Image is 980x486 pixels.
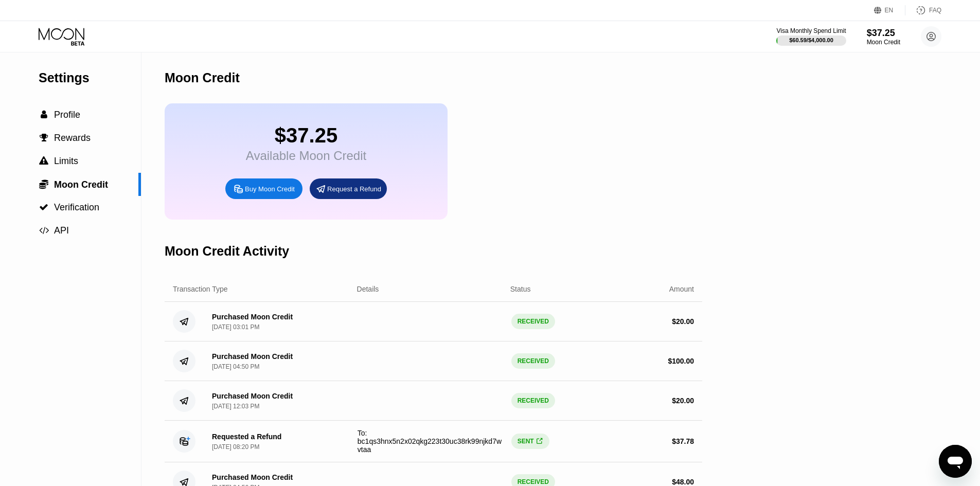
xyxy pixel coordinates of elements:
div: [DATE] 04:50 PM [212,363,259,370]
div: Details [357,285,379,293]
div: Purchased Moon Credit [212,313,293,321]
div:  [536,438,543,445]
div: Purchased Moon Credit [212,473,293,481]
span: To: bc1qs3hnx5n2x02qkg223t30uc38rk99njkd7wvtaa [358,429,502,454]
div: Buy Moon Credit [245,185,295,193]
div: Moon Credit [165,70,240,85]
div: Moon Credit [867,39,900,46]
div: Amount [669,285,694,293]
div: Request a Refund [310,178,387,199]
div: [DATE] 08:20 PM [212,443,259,451]
div: Purchased Moon Credit [212,352,293,361]
div: RECEIVED [511,393,555,408]
div: Requested a Refund [212,433,281,441]
span:  [40,133,48,142]
div:  [39,156,49,166]
div:  [39,203,49,212]
div: Settings [39,70,141,85]
div: $37.25 [867,28,900,39]
div: FAQ [929,7,941,14]
span: API [54,225,69,236]
div: $ 20.00 [672,397,694,405]
div: Visa Monthly Spend Limit [776,27,846,34]
div: Request a Refund [327,185,381,193]
div: $ 48.00 [672,478,694,486]
div: EN [874,5,905,15]
div: Buy Moon Credit [225,178,302,199]
div: Visa Monthly Spend Limit$60.59/$4,000.00 [776,27,846,46]
div: $37.25 [246,124,366,147]
iframe: Button to launch messaging window [939,445,972,478]
div: RECEIVED [511,314,555,329]
div: $ 100.00 [668,357,694,365]
span: Profile [54,110,80,120]
div: Transaction Type [173,285,228,293]
span:  [537,438,542,445]
span:  [41,110,47,119]
span:  [39,226,49,235]
span:  [39,156,48,166]
div:  [39,226,49,235]
span: Rewards [54,133,91,143]
div: Purchased Moon Credit [212,392,293,400]
span: Limits [54,156,78,166]
div:  [39,133,49,142]
div:  [39,179,49,189]
div: [DATE] 03:01 PM [212,323,259,331]
div: $37.25Moon Credit [867,28,900,46]
div: SENT [511,434,549,449]
div: FAQ [905,5,941,15]
div:  [39,110,49,119]
div: $ 20.00 [672,317,694,326]
div: Available Moon Credit [246,149,366,163]
span: Moon Credit [54,179,108,190]
div: EN [885,7,894,14]
div: $60.59 / $4,000.00 [789,37,833,43]
div: RECEIVED [511,353,555,369]
div: $ 37.78 [672,437,694,445]
div: Status [510,285,531,293]
span:  [39,179,48,189]
span: Verification [54,202,99,212]
div: Moon Credit Activity [165,244,289,259]
div: [DATE] 12:03 PM [212,403,259,410]
span:  [39,203,48,212]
